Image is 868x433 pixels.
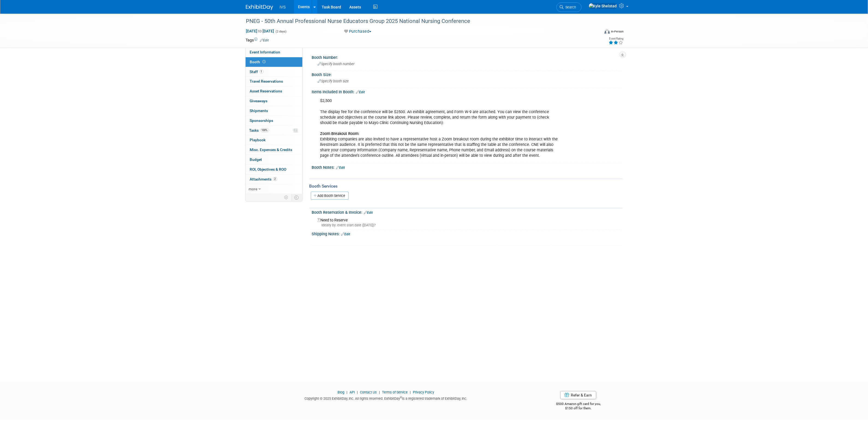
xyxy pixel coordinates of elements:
span: | [408,390,412,394]
button: Purchased [342,29,374,34]
div: Booth Services [309,183,622,189]
span: Attachments [250,177,277,181]
td: Personalize Event Tab Strip [282,194,291,201]
span: Tasks [249,128,269,133]
a: Travel Reservations [246,77,302,86]
span: Budget [250,157,262,162]
a: Giveaways [246,96,302,106]
span: Specify booth number [318,62,355,66]
div: Booth Reservation & Invoice: [312,208,622,215]
div: Need to Reserve [316,216,618,228]
div: $500 Amazon gift card for you, [534,398,622,411]
sup: ® [400,396,402,399]
span: (2 days) [275,30,287,33]
a: Edit [364,211,373,215]
a: Attachments2 [246,175,302,184]
div: Copyright © 2025 ExhibitDay, Inc. All rights reserved. ExhibitDay is a registered trademark of Ex... [246,395,526,401]
a: Booth [246,57,302,67]
span: to [258,29,263,33]
span: Booth [250,60,267,64]
img: ExhibitDay [246,5,273,10]
div: Event Format [568,28,624,37]
span: ROI, Objectives & ROO [250,167,287,172]
span: Staff [250,70,264,74]
div: Ideally by: event start date ([DATE])? [318,223,618,228]
a: Tasks100% [246,126,302,135]
div: $2,500 The display fee for the conference will be $2500. An exhibit agreement, and Form W-9 are a... [317,95,562,161]
span: Giveaways [250,99,268,103]
span: | [356,390,359,394]
div: Booth Size: [312,71,622,77]
a: more [246,184,302,194]
span: [DATE] [DATE] [246,29,275,34]
a: ROI, Objectives & ROO [246,165,302,174]
a: Playbook [246,135,302,145]
span: 1 [259,70,264,74]
a: Misc. Expenses & Credits [246,145,302,155]
div: Shipping Notes: [312,230,622,237]
div: $150 off for them. [534,406,622,411]
span: Playbook [250,138,266,142]
a: Search [556,2,581,12]
a: Staff1 [246,67,302,77]
a: Sponsorships [246,116,302,125]
img: Kyle Shelstad [589,3,617,9]
span: Specify booth size [318,79,349,83]
img: Format-Inperson.png [604,29,610,34]
span: Booth not reserved yet [262,60,267,64]
a: Blog [338,390,344,394]
div: Booth Number: [312,53,622,60]
span: 2 [273,177,277,181]
span: Sponsorships [250,118,273,123]
a: Budget [246,155,302,164]
span: Misc. Expenses & Credits [250,148,293,152]
a: Add Booth Service [311,192,349,200]
a: Event Information [246,47,302,57]
span: | [378,390,381,394]
div: Booth Notes: [312,163,622,170]
a: Edit [341,232,350,236]
a: Terms of Service [382,390,408,394]
b: Zoom Breakout Room: [320,131,360,136]
a: API [350,390,355,394]
div: In-Person [611,29,624,34]
td: Toggle Event Tabs [291,194,302,201]
span: 100% [260,128,269,132]
span: IVS [280,5,286,9]
a: Shipments [246,106,302,116]
div: Items Included In Booth: [312,88,622,95]
span: Shipments [250,109,268,113]
span: Search [564,5,576,9]
a: Refer & Earn [560,391,596,399]
span: Travel Reservations [250,79,283,83]
div: PNEG - 50th Annual Professional Nurse Educators Group 2025 National Nursing Conference [244,16,592,26]
a: Asset Reservations [246,86,302,96]
a: Privacy Policy [413,390,434,394]
span: more [249,187,258,191]
td: Tags [246,37,269,43]
a: Contact Us [360,390,377,394]
a: Edit [356,90,365,94]
div: Event Rating [609,37,623,40]
span: Event Information [250,50,281,54]
a: Edit [260,38,269,42]
span: | [345,390,349,394]
span: Asset Reservations [250,89,282,93]
a: Edit [336,166,345,170]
